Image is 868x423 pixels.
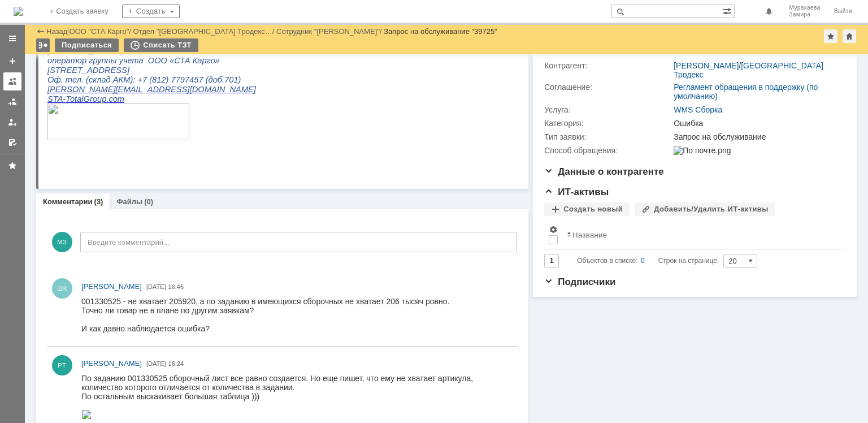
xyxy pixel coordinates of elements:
[674,83,818,101] a: Регламент обращения в поддержку (по умолчанию)
[544,132,671,141] div: Тип заявки:
[723,5,734,16] span: Расширенный поиск
[3,133,21,152] a: Мои согласования
[674,61,739,70] a: [PERSON_NAME]
[674,119,840,128] div: Ошибка
[544,146,671,155] div: Способ обращения:
[146,283,166,290] span: [DATE]
[789,5,820,11] span: Муракаева
[562,221,836,249] th: Название
[3,72,21,90] a: Заявки на командах
[59,104,61,113] span: .
[81,282,142,291] span: [PERSON_NAME]
[577,254,719,267] i: Строк на странице:
[168,283,184,290] span: 16:46
[3,93,21,111] a: Заявки в моей ответственности
[133,27,272,36] a: Отдел "[GEOGRAPHIC_DATA] Тродекс…
[674,61,840,79] div: /
[67,27,69,35] div: |
[789,11,820,18] span: Замира
[133,27,277,36] div: /
[36,38,50,52] div: Работа с массовостью
[116,197,142,206] a: Файлы
[276,27,384,36] div: /
[46,27,67,36] a: Назад
[15,104,18,113] span: -
[276,27,380,36] a: Сотрудник "[PERSON_NAME]"
[43,197,93,206] a: Комментарии
[544,187,609,197] span: ИТ-активы
[544,61,671,70] div: Контрагент:
[544,83,671,92] div: Соглашение:
[572,231,607,239] div: Название
[549,225,558,234] span: Настройки
[3,113,21,131] a: Мои заявки
[70,27,129,36] a: ООО "СТА Карго"
[674,61,823,79] a: [GEOGRAPHIC_DATA] Тродекс
[14,7,23,16] img: logo
[81,359,142,368] span: [PERSON_NAME]
[674,132,840,141] div: Запрос на обслуживание
[544,277,615,287] span: Подписчики
[122,5,180,18] div: Создать
[577,257,637,265] span: Объектов в списке:
[843,29,856,43] div: Сделать домашней страницей
[14,7,23,16] a: Перейти на домашнюю страницу
[641,254,645,267] div: 0
[81,281,142,292] a: [PERSON_NAME]
[146,360,166,367] span: [DATE]
[544,105,671,114] div: Услуга:
[544,166,664,177] span: Данные о контрагенте
[18,104,59,113] span: TotalGroup
[384,27,497,36] div: Запрос на обслуживание "39725"
[81,358,142,369] a: [PERSON_NAME]
[824,29,837,43] div: Добавить в избранное
[544,119,671,128] div: Категория:
[674,105,722,114] a: WMS Сборка
[3,52,21,70] a: Создать заявку
[124,85,194,94] span: 7797457 (доб.701)
[70,27,133,36] div: /
[94,197,103,206] div: (3)
[61,104,77,113] span: com
[168,360,184,367] span: 16:24
[144,197,153,206] div: (0)
[52,232,72,252] span: МЗ
[674,146,731,155] img: По почте.png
